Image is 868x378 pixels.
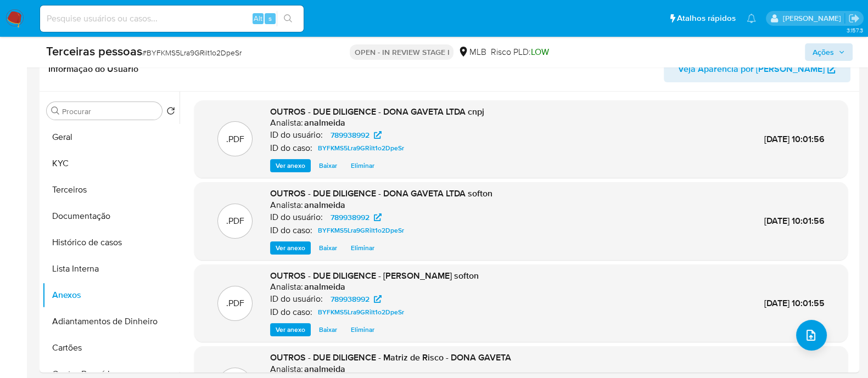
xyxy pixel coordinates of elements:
[313,142,408,155] a: BYFKMS5Lra9GRilt1o2DpeSr
[42,282,180,308] button: Anexos
[270,143,312,154] p: ID do caso:
[319,324,337,335] span: Baixar
[350,44,453,60] p: OPEN - IN REVIEW STAGE I
[270,294,323,304] p: ID do usuário:
[324,128,388,142] a: 789938992
[664,56,850,82] button: Veja Aparência por [PERSON_NAME]
[40,12,304,26] input: Pesquise usuários ou casos...
[270,212,323,223] p: ID do usuário:
[848,13,860,24] a: Sair
[48,64,138,75] h1: Informação do Usuário
[458,46,486,58] div: MLB
[276,160,305,171] span: Ver anexo
[270,187,492,200] span: OUTROS - DUE DILIGENCE - DONA GAVETA LTDA softon
[42,308,180,335] button: Adiantamentos de Dinheiro
[226,297,244,309] p: .PDF
[345,241,380,255] button: Eliminar
[319,242,337,253] span: Baixar
[304,281,345,292] h6: analmeida
[277,11,299,26] button: search-icon
[351,160,374,171] span: Eliminar
[530,46,548,58] span: LOW
[42,177,180,203] button: Terceiros
[254,13,262,24] span: Alt
[764,133,825,145] span: [DATE] 10:01:56
[304,364,345,375] h6: analmeida
[42,229,180,256] button: Histórico de casos
[270,225,312,236] p: ID do caso:
[304,117,345,128] h6: analmeida
[345,323,380,336] button: Eliminar
[313,323,343,336] button: Baixar
[318,142,404,155] span: BYFKMS5Lra9GRilt1o2DpeSr
[276,242,305,253] span: Ver anexo
[270,200,303,211] p: Analista:
[319,160,337,171] span: Baixar
[42,203,180,229] button: Documentação
[331,292,369,306] span: 789938992
[46,42,142,60] b: Terceiras pessoas
[42,256,180,282] button: Lista Interna
[678,56,825,82] span: Veja Aparência por [PERSON_NAME]
[51,106,60,115] button: Procurar
[796,320,827,351] button: upload-file
[166,106,175,119] button: Retornar ao pedido padrão
[270,269,479,282] span: OUTROS - DUE DILIGENCE - [PERSON_NAME] softon
[142,47,242,58] span: # BYFKMS5Lra9GRilt1o2DpeSr
[270,323,311,336] button: Ver anexo
[270,364,303,375] p: Analista:
[813,43,834,61] span: Ações
[313,306,408,319] a: BYFKMS5Lra9GRilt1o2DpeSr
[270,129,323,140] p: ID do usuário:
[62,106,158,116] input: Procurar
[276,324,305,335] span: Ver anexo
[313,241,343,255] button: Baixar
[764,215,825,227] span: [DATE] 10:01:56
[268,13,272,24] span: s
[805,43,853,61] button: Ações
[270,281,303,292] p: Analista:
[270,159,311,172] button: Ver anexo
[318,224,404,237] span: BYFKMS5Lra9GRilt1o2DpeSr
[270,307,312,318] p: ID do caso:
[490,46,548,58] span: Risco PLD:
[226,133,244,145] p: .PDF
[270,105,484,118] span: OUTROS - DUE DILIGENCE - DONA GAVETA LTDA cnpj
[313,159,343,172] button: Baixar
[324,211,388,224] a: 789938992
[345,159,380,172] button: Eliminar
[324,292,388,306] a: 789938992
[331,211,369,224] span: 789938992
[764,297,825,309] span: [DATE] 10:01:55
[304,200,345,211] h6: analmeida
[318,306,404,319] span: BYFKMS5Lra9GRilt1o2DpeSr
[351,324,374,335] span: Eliminar
[226,215,244,227] p: .PDF
[747,14,756,23] a: Notificações
[313,224,408,237] a: BYFKMS5Lra9GRilt1o2DpeSr
[42,150,180,177] button: KYC
[677,13,736,24] span: Atalhos rápidos
[270,117,303,128] p: Analista:
[782,13,844,24] p: anna.almeida@mercadopago.com.br
[42,124,180,150] button: Geral
[351,242,374,253] span: Eliminar
[270,351,511,364] span: OUTROS - DUE DILIGENCE - Matriz de Risco - DONA GAVETA
[42,335,180,361] button: Cartões
[846,26,863,35] span: 3.157.3
[331,128,369,142] span: 789938992
[270,241,311,255] button: Ver anexo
